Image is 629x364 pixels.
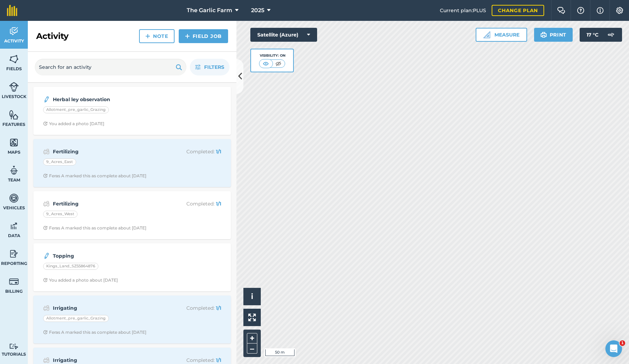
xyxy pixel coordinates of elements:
strong: Irrigating [53,356,163,364]
button: – [247,343,257,354]
a: IrrigatingCompleted: 1/1Allotment_pre_garlic_GrazingClock with arrow pointing clockwiseFeras A ma... [38,300,227,339]
div: Kings_Land_SZ55864876 [43,263,98,270]
span: i [251,292,253,301]
img: svg+xml;base64,PHN2ZyB4bWxucz0iaHR0cDovL3d3dy53My5vcmcvMjAwMC9zdmciIHdpZHRoPSI1MCIgaGVpZ2h0PSI0MC... [261,60,270,67]
img: svg+xml;base64,PHN2ZyB4bWxucz0iaHR0cDovL3d3dy53My5vcmcvMjAwMC9zdmciIHdpZHRoPSIxNyIgaGVpZ2h0PSIxNy... [597,6,604,15]
p: Completed : [166,200,221,208]
div: Allotment_pre_garlic_Grazing [43,106,109,113]
input: Search for an activity [35,59,186,75]
img: Clock with arrow pointing clockwise [43,173,48,178]
div: Feras A marked this as complete about [DATE] [43,330,146,335]
a: Note [139,29,175,43]
strong: 1 / 1 [216,357,221,363]
strong: Irrigating [53,304,163,312]
strong: Topping [53,252,163,260]
button: Measure [476,28,527,42]
img: svg+xml;base64,PD94bWwgdmVyc2lvbj0iMS4wIiBlbmNvZGluZz0idXRmLTgiPz4KPCEtLSBHZW5lcmF0b3I6IEFkb2JlIE... [9,26,19,37]
a: Herbal ley observationAllotment_pre_garlic_GrazingClock with arrow pointing clockwiseYou added a ... [38,91,227,131]
img: svg+xml;base64,PHN2ZyB4bWxucz0iaHR0cDovL3d3dy53My5vcmcvMjAwMC9zdmciIHdpZHRoPSIxNCIgaGVpZ2h0PSIyNC... [145,32,150,40]
div: 9_Acres_West [43,211,78,218]
img: svg+xml;base64,PHN2ZyB4bWxucz0iaHR0cDovL3d3dy53My5vcmcvMjAwMC9zdmciIHdpZHRoPSI1NiIgaGVpZ2h0PSI2MC... [9,137,19,148]
img: svg+xml;base64,PHN2ZyB4bWxucz0iaHR0cDovL3d3dy53My5vcmcvMjAwMC9zdmciIHdpZHRoPSI1NiIgaGVpZ2h0PSI2MC... [9,110,19,120]
img: svg+xml;base64,PHN2ZyB4bWxucz0iaHR0cDovL3d3dy53My5vcmcvMjAwMC9zdmciIHdpZHRoPSI1MCIgaGVpZ2h0PSI0MC... [274,60,283,67]
button: 17 °C [580,28,622,42]
img: Clock with arrow pointing clockwise [43,121,48,126]
p: Completed : [166,148,221,155]
span: 1 [620,340,625,346]
button: Print [534,28,573,42]
strong: 1 / 1 [216,148,221,155]
img: Clock with arrow pointing clockwise [43,330,48,334]
p: Completed : [166,304,221,312]
img: Ruler icon [483,31,490,38]
img: svg+xml;base64,PD94bWwgdmVyc2lvbj0iMS4wIiBlbmNvZGluZz0idXRmLTgiPz4KPCEtLSBHZW5lcmF0b3I6IEFkb2JlIE... [43,200,50,208]
span: The Garlic Farm [187,6,232,15]
div: 9_Acres_East [43,159,76,165]
span: 17 ° C [587,28,598,42]
a: FertilizingCompleted: 1/19_Acres_EastClock with arrow pointing clockwiseFeras A marked this as co... [38,143,227,183]
button: i [243,288,261,305]
img: svg+xml;base64,PHN2ZyB4bWxucz0iaHR0cDovL3d3dy53My5vcmcvMjAwMC9zdmciIHdpZHRoPSIxNCIgaGVpZ2h0PSIyNC... [185,32,190,40]
img: svg+xml;base64,PD94bWwgdmVyc2lvbj0iMS4wIiBlbmNvZGluZz0idXRmLTgiPz4KPCEtLSBHZW5lcmF0b3I6IEFkb2JlIE... [604,28,618,42]
img: svg+xml;base64,PD94bWwgdmVyc2lvbj0iMS4wIiBlbmNvZGluZz0idXRmLTgiPz4KPCEtLSBHZW5lcmF0b3I6IEFkb2JlIE... [9,343,19,350]
a: Field Job [179,29,228,43]
div: Feras A marked this as complete about [DATE] [43,173,146,179]
strong: 1 / 1 [216,201,221,207]
img: svg+xml;base64,PD94bWwgdmVyc2lvbj0iMS4wIiBlbmNvZGluZz0idXRmLTgiPz4KPCEtLSBHZW5lcmF0b3I6IEFkb2JlIE... [9,221,19,231]
div: Allotment_pre_garlic_Grazing [43,315,109,322]
img: Two speech bubbles overlapping with the left bubble in the forefront [557,7,565,14]
img: svg+xml;base64,PD94bWwgdmVyc2lvbj0iMS4wIiBlbmNvZGluZz0idXRmLTgiPz4KPCEtLSBHZW5lcmF0b3I6IEFkb2JlIE... [9,193,19,203]
img: A question mark icon [576,7,585,14]
img: A cog icon [615,7,624,14]
button: Filters [190,59,229,75]
span: Current plan : PLUS [440,7,486,14]
strong: Fertilizing [53,148,163,155]
div: Visibility: On [259,53,285,58]
div: You added a photo [DATE] [43,121,104,127]
div: Feras A marked this as complete about [DATE] [43,225,146,231]
img: svg+xml;base64,PHN2ZyB4bWxucz0iaHR0cDovL3d3dy53My5vcmcvMjAwMC9zdmciIHdpZHRoPSI1NiIgaGVpZ2h0PSI2MC... [9,54,19,64]
img: Clock with arrow pointing clockwise [43,226,48,230]
p: Completed : [166,356,221,364]
span: Filters [204,63,224,71]
a: ToppingKings_Land_SZ55864876Clock with arrow pointing clockwiseYou added a photo about [DATE] [38,248,227,287]
button: + [247,333,257,343]
img: svg+xml;base64,PD94bWwgdmVyc2lvbj0iMS4wIiBlbmNvZGluZz0idXRmLTgiPz4KPCEtLSBHZW5lcmF0b3I6IEFkb2JlIE... [9,276,19,287]
img: svg+xml;base64,PD94bWwgdmVyc2lvbj0iMS4wIiBlbmNvZGluZz0idXRmLTgiPz4KPCEtLSBHZW5lcmF0b3I6IEFkb2JlIE... [43,147,50,156]
h2: Activity [36,31,68,42]
img: svg+xml;base64,PD94bWwgdmVyc2lvbj0iMS4wIiBlbmNvZGluZz0idXRmLTgiPz4KPCEtLSBHZW5lcmF0b3I6IEFkb2JlIE... [9,165,19,176]
img: Four arrows, one pointing top left, one top right, one bottom right and the last bottom left [248,314,256,321]
strong: Herbal ley observation [53,96,163,103]
img: svg+xml;base64,PD94bWwgdmVyc2lvbj0iMS4wIiBlbmNvZGluZz0idXRmLTgiPz4KPCEtLSBHZW5lcmF0b3I6IEFkb2JlIE... [9,82,19,92]
strong: Fertilizing [53,200,163,208]
img: svg+xml;base64,PD94bWwgdmVyc2lvbj0iMS4wIiBlbmNvZGluZz0idXRmLTgiPz4KPCEtLSBHZW5lcmF0b3I6IEFkb2JlIE... [9,249,19,259]
img: svg+xml;base64,PHN2ZyB4bWxucz0iaHR0cDovL3d3dy53My5vcmcvMjAwMC9zdmciIHdpZHRoPSIxOSIgaGVpZ2h0PSIyNC... [540,31,547,39]
img: svg+xml;base64,PD94bWwgdmVyc2lvbj0iMS4wIiBlbmNvZGluZz0idXRmLTgiPz4KPCEtLSBHZW5lcmF0b3I6IEFkb2JlIE... [43,252,50,260]
button: Satellite (Azure) [250,28,317,42]
img: fieldmargin Logo [7,5,17,16]
strong: 1 / 1 [216,305,221,311]
img: svg+xml;base64,PD94bWwgdmVyc2lvbj0iMS4wIiBlbmNvZGluZz0idXRmLTgiPz4KPCEtLSBHZW5lcmF0b3I6IEFkb2JlIE... [43,304,50,312]
span: 2025 [251,6,264,15]
div: You added a photo about [DATE] [43,277,118,283]
a: FertilizingCompleted: 1/19_Acres_WestClock with arrow pointing clockwiseFeras A marked this as co... [38,195,227,235]
img: svg+xml;base64,PD94bWwgdmVyc2lvbj0iMS4wIiBlbmNvZGluZz0idXRmLTgiPz4KPCEtLSBHZW5lcmF0b3I6IEFkb2JlIE... [43,95,50,104]
a: Change plan [492,5,544,16]
img: svg+xml;base64,PHN2ZyB4bWxucz0iaHR0cDovL3d3dy53My5vcmcvMjAwMC9zdmciIHdpZHRoPSIxOSIgaGVpZ2h0PSIyNC... [176,63,182,71]
img: Clock with arrow pointing clockwise [43,278,48,282]
iframe: Intercom live chat [605,340,622,357]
